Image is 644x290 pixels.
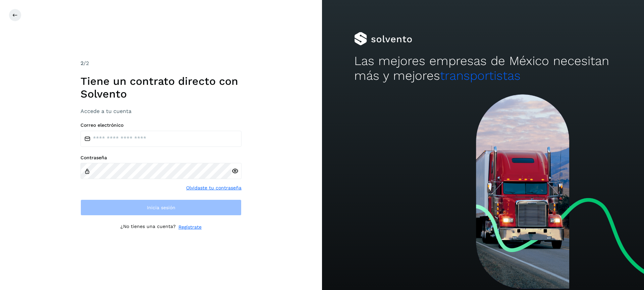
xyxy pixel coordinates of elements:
[354,54,612,83] h2: Las mejores empresas de México necesitan más y mejores
[80,75,241,101] h1: Tiene un contrato directo con Solvento
[186,184,241,191] a: Olvidaste tu contraseña
[80,59,241,67] div: /2
[120,224,176,231] p: ¿No tienes una cuenta?
[80,199,241,216] button: Inicia sesión
[440,68,521,83] span: transportistas
[80,122,241,128] label: Correo electrónico
[178,224,202,231] a: Regístrate
[147,205,175,210] span: Inicia sesión
[80,108,241,114] h3: Accede a tu cuenta
[80,60,84,66] span: 2
[80,155,241,161] label: Contraseña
